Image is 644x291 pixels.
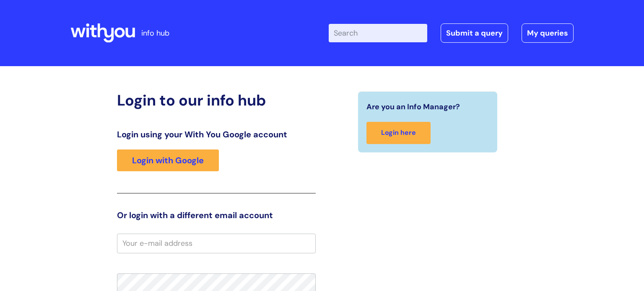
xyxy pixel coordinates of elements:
h2: Login to our info hub [117,91,316,109]
p: info hub [141,26,169,40]
a: Login with Google [117,149,219,171]
h3: Login using your With You Google account [117,129,316,139]
a: Login here [366,122,431,144]
input: Your e-mail address [117,234,316,253]
span: Are you an Info Manager? [366,100,460,113]
input: Search [329,24,427,42]
a: My queries [522,23,574,43]
a: Submit a query [441,23,508,43]
h3: Or login with a different email account [117,210,316,220]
